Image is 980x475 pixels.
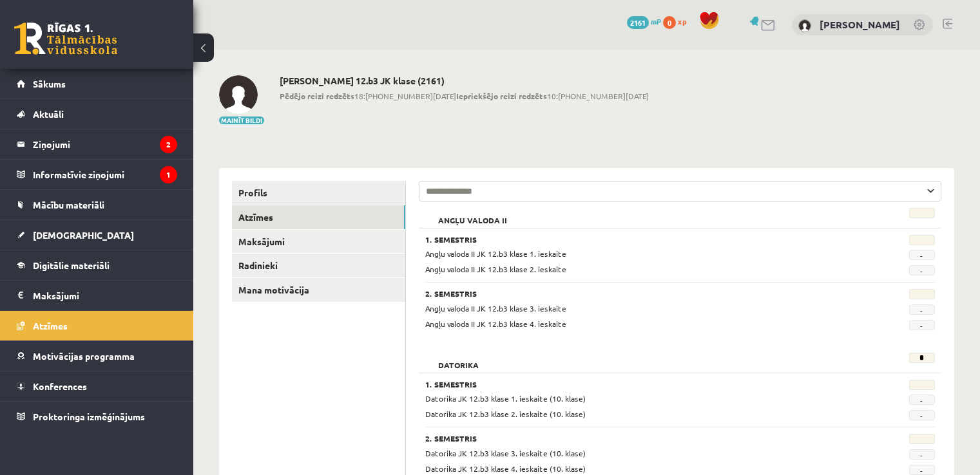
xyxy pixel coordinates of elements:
span: - [909,265,935,275]
a: Maksājumi [17,281,177,310]
a: Rīgas 1. Tālmācības vidusskola [14,23,117,55]
a: [PERSON_NAME] [820,18,900,31]
legend: Maksājumi [33,281,177,310]
h2: [PERSON_NAME] 12.b3 JK klase (2161) [280,75,649,86]
span: - [909,250,935,260]
h3: 1. Semestris [425,380,847,389]
span: 18:[PHONE_NUMBER][DATE] 10:[PHONE_NUMBER][DATE] [280,90,649,102]
span: Proktoringa izmēģinājums [33,411,145,422]
span: Atzīmes [33,320,68,331]
b: Iepriekšējo reizi redzēts [456,91,547,101]
a: Proktoringa izmēģinājums [17,402,177,431]
h2: Angļu valoda II [425,208,520,221]
a: Aktuāli [17,99,177,129]
span: 0 [663,16,676,29]
span: Motivācijas programma [33,350,135,362]
span: xp [678,16,686,26]
span: Aktuāli [33,108,64,120]
a: Digitālie materiāli [17,250,177,280]
img: Raivo Rutks [219,75,258,114]
span: Datorika JK 12.b3 klase 2. ieskaite (10. klase) [425,409,586,419]
a: Konferences [17,371,177,401]
span: - [909,465,935,475]
a: Mana motivācija [232,278,405,302]
a: Ziņojumi2 [17,129,177,159]
span: Digitālie materiāli [33,259,110,271]
span: Angļu valoda II JK 12.b3 klase 3. ieskaite [425,303,566,313]
a: 0 xp [663,16,693,26]
a: Maksājumi [232,230,405,254]
span: Datorika JK 12.b3 klase 4. ieskaite (10. klase) [425,463,586,474]
button: Mainīt bildi [219,116,264,124]
span: - [909,395,935,405]
h2: Datorika [425,353,492,366]
span: - [909,320,935,330]
legend: Informatīvie ziņojumi [33,160,177,189]
span: 2161 [627,16,649,29]
span: mP [651,16,661,26]
a: Informatīvie ziņojumi1 [17,160,177,189]
h3: 2. Semestris [425,434,847,443]
span: Datorika JK 12.b3 klase 3. ieskaite (10. klase) [425,448,586,458]
a: Atzīmes [17,311,177,340]
span: - [909,410,935,420]
a: Mācību materiāli [17,190,177,219]
i: 1 [160,166,177,183]
a: Atzīmes [232,205,405,229]
span: Datorika JK 12.b3 klase 1. ieskaite (10. klase) [425,393,586,404]
h3: 1. Semestris [425,235,847,244]
span: Sākums [33,78,66,89]
span: [DEMOGRAPHIC_DATA] [33,229,134,241]
span: - [909,449,935,460]
span: Angļu valoda II JK 12.b3 klase 1. ieskaite [425,248,566,259]
span: Konferences [33,380,87,392]
i: 2 [160,136,177,153]
a: 2161 mP [627,16,661,26]
b: Pēdējo reizi redzēts [280,91,354,101]
a: Profils [232,181,405,205]
img: Raivo Rutks [798,19,811,32]
span: Angļu valoda II JK 12.b3 klase 2. ieskaite [425,264,566,274]
span: Angļu valoda II JK 12.b3 klase 4. ieskaite [425,319,566,329]
a: Radinieki [232,254,405,277]
span: Mācību materiāli [33,199,104,210]
a: [DEMOGRAPHIC_DATA] [17,220,177,250]
a: Sākums [17,69,177,98]
h3: 2. Semestris [425,289,847,298]
legend: Ziņojumi [33,129,177,159]
span: - [909,304,935,315]
a: Motivācijas programma [17,341,177,371]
